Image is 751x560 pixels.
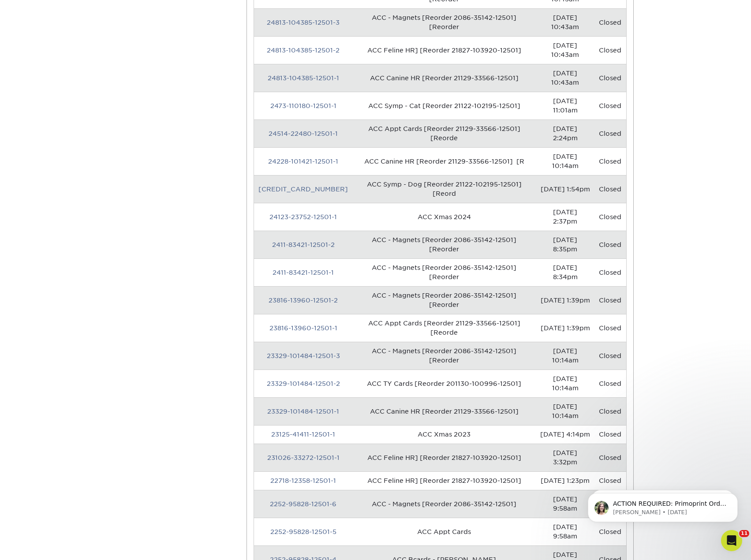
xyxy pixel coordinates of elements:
[267,408,339,415] a: 23329-101484-12501-1
[352,425,536,444] td: ACC Xmas 2023
[352,342,536,370] td: ACC - Magnets [Reorder 2086-35142-12501] [Reorder
[536,518,594,545] td: [DATE] 9:58am
[594,370,626,397] td: Closed
[258,186,348,193] a: [CREDIT_CARD_NUMBER]
[536,471,594,490] td: [DATE] 1:23pm
[272,241,335,248] a: 2411-83421-12501-2
[273,269,334,276] a: 2411-83421-12501-1
[536,203,594,231] td: [DATE] 2:37pm
[721,530,742,551] iframe: Intercom live chat
[536,397,594,425] td: [DATE] 10:14am
[352,490,536,518] td: ACC - Magnets [Reorder 2086-35142-12501]
[594,203,626,231] td: Closed
[536,231,594,258] td: [DATE] 8:35pm
[594,444,626,471] td: Closed
[594,258,626,286] td: Closed
[352,119,536,147] td: ACC Appt Cards [Reorder 21129-33566-12501] [Reorde
[594,147,626,175] td: Closed
[536,286,594,314] td: [DATE] 1:39pm
[594,286,626,314] td: Closed
[352,314,536,342] td: ACC Appt Cards [Reorder 21129-33566-12501] [Reorde
[270,477,336,484] a: 22718-12358-12501-1
[739,530,749,537] span: 11
[267,19,340,26] a: 24813-104385-12501-3
[536,119,594,147] td: [DATE] 2:24pm
[267,454,340,461] a: 231026-33272-12501-1
[536,370,594,397] td: [DATE] 10:14am
[594,36,626,64] td: Closed
[352,36,536,64] td: ACC Feline HR] [Reorder 21827-103920-12501]
[352,175,536,203] td: ACC Symp - Dog [Reorder 21122-102195-12501] [Reord
[38,26,152,261] span: ACTION REQUIRED: Primoprint Order 25630-83991-12501 Thank you for placing your order with Primopr...
[536,92,594,119] td: [DATE] 11:01am
[267,352,340,359] a: 23329-101484-12501-3
[536,258,594,286] td: [DATE] 8:34pm
[352,444,536,471] td: ACC Feline HR] [Reorder 21827-103920-12501]
[594,342,626,370] td: Closed
[268,75,339,82] a: 24813-104385-12501-1
[536,314,594,342] td: [DATE] 1:39pm
[594,64,626,92] td: Closed
[536,342,594,370] td: [DATE] 10:14am
[536,425,594,444] td: [DATE] 4:14pm
[536,64,594,92] td: [DATE] 10:43am
[594,471,626,490] td: Closed
[271,431,335,438] a: 23125-41411-12501-1
[270,102,336,109] a: 2473-110180-12501-1
[536,36,594,64] td: [DATE] 10:43am
[270,500,336,508] a: 2252-95828-12501-6
[594,397,626,425] td: Closed
[594,175,626,203] td: Closed
[536,8,594,36] td: [DATE] 10:43am
[269,325,337,332] a: 23816-13960-12501-1
[268,158,338,165] a: 24228-101421-12501-1
[536,490,594,518] td: [DATE] 9:58am
[536,444,594,471] td: [DATE] 3:32pm
[352,203,536,231] td: ACC Xmas 2024
[594,8,626,36] td: Closed
[352,231,536,258] td: ACC - Magnets [Reorder 2086-35142-12501] [Reorder
[575,474,751,536] iframe: Intercom notifications message
[352,286,536,314] td: ACC - Magnets [Reorder 2086-35142-12501] [Reorder
[352,92,536,119] td: ACC Symp - Cat [Reorder 21122-102195-12501]
[536,147,594,175] td: [DATE] 10:14am
[352,64,536,92] td: ACC Canine HR [Reorder 21129-33566-12501]
[267,47,340,54] a: 24813-104385-12501-2
[352,370,536,397] td: ACC TY Cards [Reorder 201130-100996-12501]
[352,397,536,425] td: ACC Canine HR [Reorder 21129-33566-12501]
[352,147,536,175] td: ACC Canine HR [Reorder 21129-33566-12501] [R
[536,175,594,203] td: [DATE] 1:54pm
[352,471,536,490] td: ACC Feline HR] [Reorder 21827-103920-12501]
[269,130,338,137] a: 24514-22480-12501-1
[352,518,536,545] td: ACC Appt Cards
[594,314,626,342] td: Closed
[269,213,337,220] a: 24123-23752-12501-1
[594,92,626,119] td: Closed
[594,119,626,147] td: Closed
[270,528,336,535] a: 2252-95828-12501-5
[38,34,152,42] p: Message from Julie, sent 15w ago
[352,8,536,36] td: ACC - Magnets [Reorder 2086-35142-12501] [Reorder
[594,425,626,444] td: Closed
[269,297,338,304] a: 23816-13960-12501-2
[267,380,340,387] a: 23329-101484-12501-2
[594,231,626,258] td: Closed
[352,258,536,286] td: ACC - Magnets [Reorder 2086-35142-12501] [Reorder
